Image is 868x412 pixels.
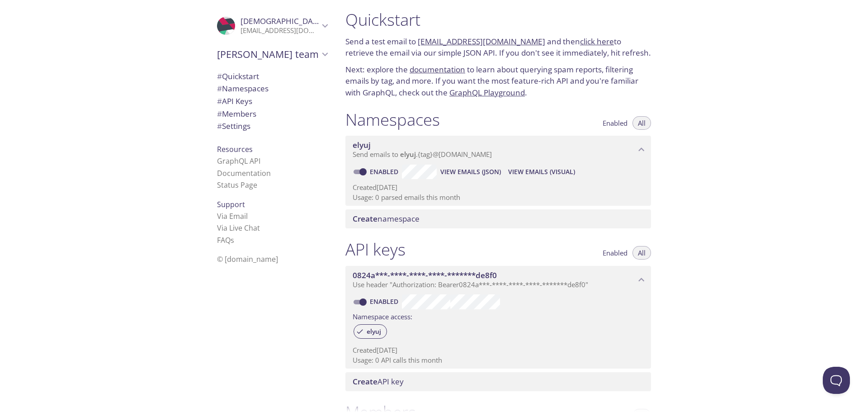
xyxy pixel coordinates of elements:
[449,87,525,98] a: GraphQL Playground
[345,36,651,59] p: Send a test email to and then to retrieve the email via our simple JSON API. If you don't see it ...
[361,327,387,336] span: elyuj
[210,43,335,66] div: Apostol's team
[217,109,222,119] span: #
[580,36,614,47] a: click here
[353,140,371,150] span: elyuj
[632,116,651,130] button: All
[345,136,651,164] div: elyuj namespace
[400,150,416,159] span: elyuj
[823,367,850,394] iframe: Help Scout Beacon - Open
[217,121,222,131] span: #
[597,246,633,260] button: Enabled
[353,376,377,387] span: Create
[345,109,440,130] h1: Namespaces
[345,9,651,30] h1: Quickstart
[353,355,644,365] p: Usage: 0 API calls this month
[597,116,633,130] button: Enabled
[210,82,335,95] div: Namespaces
[217,180,257,190] a: Status Page
[217,144,253,154] span: Resources
[410,64,465,75] a: documentation
[217,254,278,264] span: © [DOMAIN_NAME]
[345,239,406,260] h1: API keys
[217,96,252,106] span: API Keys
[368,297,402,306] a: Enabled
[632,246,651,260] button: All
[210,11,335,41] div: Apostol Eusebiu
[353,193,644,202] p: Usage: 0 parsed emails this month
[353,213,420,224] span: namespace
[231,235,234,245] span: s
[217,96,222,106] span: #
[353,346,644,355] p: Created [DATE]
[217,168,271,178] a: Documentation
[217,48,319,61] span: [PERSON_NAME] team
[217,223,260,233] a: Via Live Chat
[345,372,651,391] div: Create API Key
[354,324,387,339] div: elyuj
[353,150,492,159] span: Send emails to . {tag} @[DOMAIN_NAME]
[368,167,402,176] a: Enabled
[508,166,575,177] span: View Emails (Visual)
[505,165,579,179] button: View Emails (Visual)
[217,121,250,131] span: Settings
[210,70,335,83] div: Quickstart
[440,166,501,177] span: View Emails (JSON)
[217,71,222,81] span: #
[345,209,651,228] div: Create namespace
[353,213,377,224] span: Create
[217,235,234,245] a: FAQ
[210,95,335,108] div: API Keys
[217,71,259,81] span: Quickstart
[217,83,222,94] span: #
[241,16,355,26] span: [DEMOGRAPHIC_DATA] Eusebiu
[418,36,545,47] a: [EMAIL_ADDRESS][DOMAIN_NAME]
[217,156,260,166] a: GraphQL API
[210,108,335,120] div: Members
[217,211,248,221] a: Via Email
[241,26,319,35] p: [EMAIL_ADDRESS][DOMAIN_NAME]
[437,165,505,179] button: View Emails (JSON)
[353,183,644,192] p: Created [DATE]
[217,199,245,209] span: Support
[210,120,335,133] div: Team Settings
[217,83,269,94] span: Namespaces
[353,376,404,387] span: API key
[217,109,256,119] span: Members
[345,64,651,99] p: Next: explore the to learn about querying spam reports, filtering emails by tag, and more. If you...
[353,309,412,322] label: Namespace access:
